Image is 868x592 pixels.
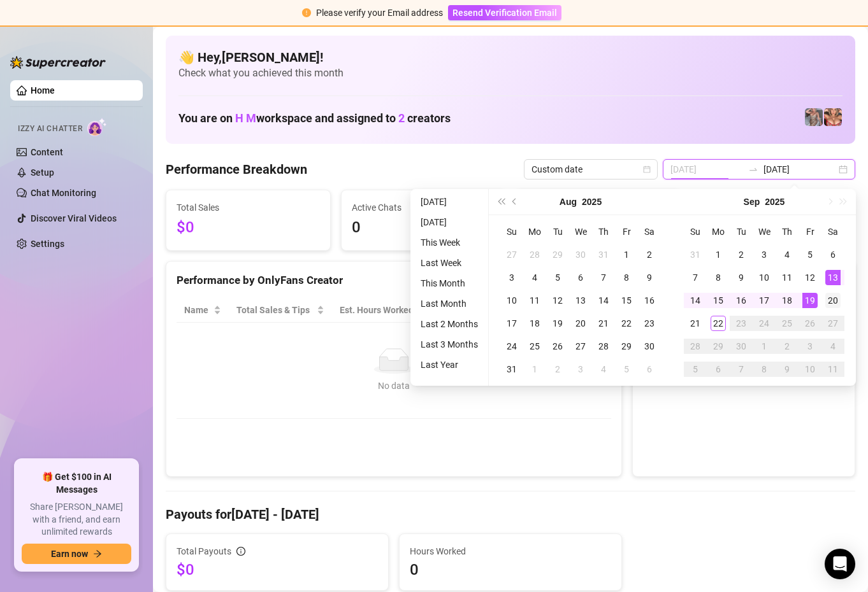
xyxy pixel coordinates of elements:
div: 11 [825,362,841,377]
td: 2025-08-30 [638,335,661,358]
div: 3 [756,247,772,262]
div: 17 [504,316,519,331]
div: 13 [825,270,841,285]
div: 26 [550,339,565,354]
span: Total Payouts [177,544,231,558]
td: 2025-09-04 [776,243,799,266]
td: 2025-10-06 [707,358,730,381]
div: 3 [504,270,519,285]
div: 28 [527,247,542,262]
div: 23 [642,316,657,331]
div: 4 [596,362,611,377]
td: 2025-07-27 [500,243,523,266]
li: Last Month [416,296,483,311]
div: 5 [619,362,634,377]
span: swap-right [748,164,758,174]
td: 2025-08-09 [638,266,661,289]
li: [DATE] [416,194,483,209]
td: 2025-09-01 [523,358,546,381]
th: Su [500,220,523,243]
div: 2 [642,247,657,262]
div: 24 [756,316,772,331]
td: 2025-09-17 [753,289,776,312]
th: Fr [799,220,821,243]
th: Mo [707,220,730,243]
button: Choose a month [744,189,760,215]
th: Mo [523,220,546,243]
button: Resend Verification Email [448,5,561,20]
button: Earn nowarrow-right [22,544,131,564]
td: 2025-09-11 [776,266,799,289]
td: 2025-09-27 [821,312,844,335]
td: 2025-07-31 [592,243,615,266]
li: This Month [416,276,483,291]
div: Est. Hours Worked [340,303,418,317]
div: 7 [734,362,749,377]
span: Name [184,303,211,317]
td: 2025-09-26 [799,312,821,335]
div: 27 [573,339,588,354]
th: Total Sales & Tips [229,298,332,323]
button: Last year (Control + left) [494,189,508,215]
td: 2025-08-27 [569,335,592,358]
td: 2025-09-02 [730,243,753,266]
h1: You are on workspace and assigned to creators [178,111,451,125]
div: 2 [779,339,795,354]
div: 5 [802,247,818,262]
span: Resend Verification Email [452,8,557,18]
th: Fr [615,220,638,243]
span: arrow-right [93,549,102,558]
li: [DATE] [416,215,483,230]
a: Setup [31,167,54,178]
div: 1 [756,339,772,354]
td: 2025-08-31 [684,243,707,266]
div: 31 [504,362,519,377]
li: Last 2 Months [416,316,483,332]
td: 2025-09-02 [546,358,569,381]
td: 2025-07-28 [523,243,546,266]
td: 2025-09-18 [776,289,799,312]
td: 2025-09-13 [821,266,844,289]
td: 2025-09-06 [821,243,844,266]
td: 2025-09-08 [707,266,730,289]
span: Total Sales [177,201,320,215]
td: 2025-09-15 [707,289,730,312]
td: 2025-10-05 [684,358,707,381]
td: 2025-09-07 [684,266,707,289]
span: $0 [177,216,320,240]
div: 13 [573,293,588,308]
div: 3 [573,362,588,377]
td: 2025-08-15 [615,289,638,312]
td: 2025-10-08 [753,358,776,381]
span: Izzy AI Chatter [18,123,82,135]
th: Sa [638,220,661,243]
div: 15 [619,293,634,308]
a: Discover Viral Videos [31,213,117,223]
td: 2025-08-19 [546,312,569,335]
td: 2025-07-30 [569,243,592,266]
td: 2025-08-31 [500,358,523,381]
div: 28 [688,339,703,354]
div: 21 [688,316,703,331]
td: 2025-09-01 [707,243,730,266]
div: 14 [596,293,611,308]
td: 2025-10-02 [776,335,799,358]
div: 25 [779,316,795,331]
div: 19 [550,316,565,331]
td: 2025-10-11 [821,358,844,381]
td: 2025-09-12 [799,266,821,289]
span: Total Sales & Tips [236,303,314,317]
div: 8 [756,362,772,377]
div: 6 [711,362,726,377]
div: 29 [711,339,726,354]
div: 18 [779,293,795,308]
span: exclamation-circle [302,8,311,17]
span: Share [PERSON_NAME] with a friend, and earn unlimited rewards [22,501,131,539]
div: 10 [504,293,519,308]
div: 27 [504,247,519,262]
div: 23 [734,316,749,331]
a: Home [31,85,55,95]
td: 2025-08-22 [615,312,638,335]
div: 7 [688,270,703,285]
div: 1 [711,247,726,262]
